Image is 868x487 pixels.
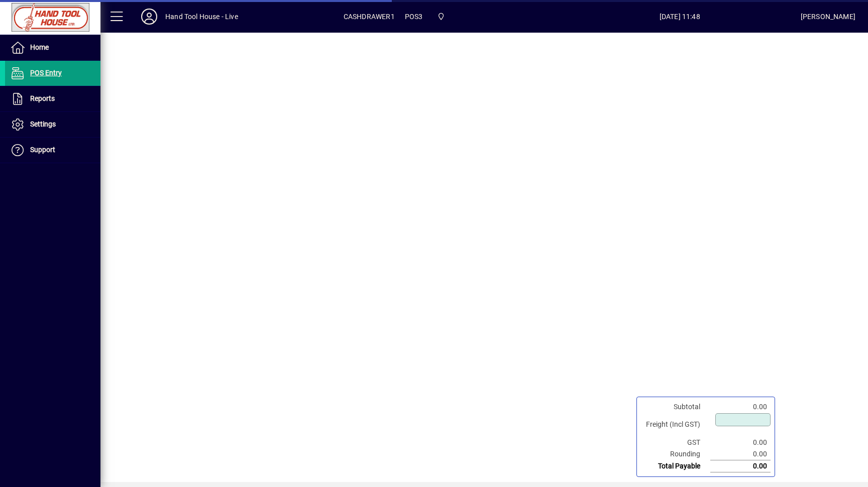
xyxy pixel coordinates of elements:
a: Reports [5,86,100,111]
td: GST [641,437,710,448]
td: 0.00 [710,437,771,448]
span: Home [30,43,49,51]
span: [DATE] 11:48 [559,9,801,25]
span: Reports [30,94,55,102]
td: Freight (Incl GST) [641,413,710,437]
span: POS Entry [30,69,62,77]
span: POS3 [405,9,423,25]
td: Rounding [641,448,710,460]
span: CASHDRAWER1 [344,9,395,25]
a: Support [5,138,100,163]
td: Subtotal [641,401,710,413]
div: [PERSON_NAME] [801,9,855,25]
a: Home [5,35,100,60]
button: Profile [133,8,165,26]
td: 0.00 [710,401,771,413]
span: Support [30,146,55,154]
a: Settings [5,112,100,137]
td: Total Payable [641,460,710,472]
span: Settings [30,120,56,128]
div: Hand Tool House - Live [165,9,238,25]
td: 0.00 [710,460,771,472]
td: 0.00 [710,448,771,460]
